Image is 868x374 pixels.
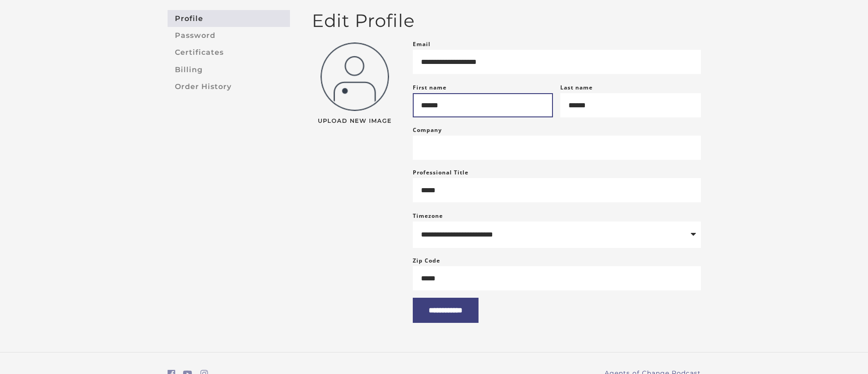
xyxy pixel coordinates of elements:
[413,212,443,220] label: Timezone
[560,84,593,91] label: Last name
[413,167,468,178] label: Professional Title
[413,125,442,136] label: Company
[413,255,440,266] label: Zip Code
[168,44,290,61] a: Certificates
[168,27,290,44] a: Password
[312,118,398,124] span: Upload New Image
[168,61,290,78] a: Billing
[168,10,290,27] a: Profile
[413,39,431,50] label: Email
[168,78,290,95] a: Order History
[312,10,701,32] h2: Edit Profile
[413,84,447,91] label: First name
